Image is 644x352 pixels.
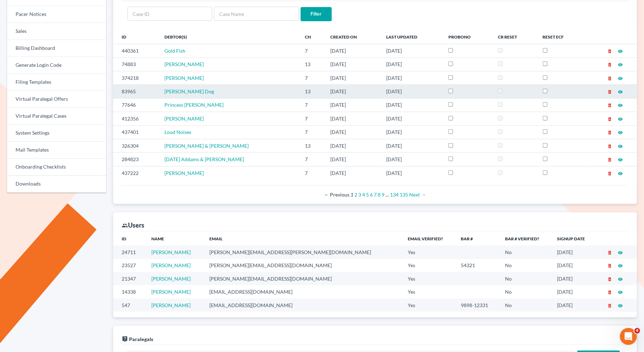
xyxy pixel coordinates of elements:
a: delete_forever [607,289,612,295]
a: delete_forever [607,276,612,282]
td: No [499,246,551,259]
a: visibility [618,88,623,94]
a: visibility [618,116,623,122]
td: [DATE] [381,85,443,98]
a: [PERSON_NAME] [165,75,204,81]
th: ID [113,231,146,246]
td: [DATE] [381,71,443,84]
a: Page 134 [390,192,399,198]
td: [DATE] [325,125,381,139]
i: group [122,222,128,229]
td: [DATE] [381,58,443,71]
td: 77646 [113,98,159,112]
th: Name [146,231,204,246]
a: [PERSON_NAME] & [PERSON_NAME] [165,143,249,149]
span: … [386,192,389,198]
a: Sales [7,23,106,40]
td: [DATE] [381,125,443,139]
a: Downloads [7,176,106,193]
th: Created On [325,30,381,44]
td: 547 [113,299,146,312]
th: Debtor(s) [159,30,300,44]
a: visibility [618,302,623,308]
td: 74883 [113,58,159,71]
td: Yes [402,272,455,285]
div: Pagination [127,191,623,198]
a: visibility [618,75,623,81]
td: [DATE] [551,285,596,298]
td: 9898-12331 [455,299,499,312]
td: 7 [300,44,325,58]
td: 23527 [113,259,146,272]
td: 24711 [113,246,146,259]
a: Page 7 [374,192,377,198]
a: delete_forever [607,61,612,67]
i: visibility [618,277,623,282]
td: [DATE] [381,166,443,180]
i: visibility [618,250,623,255]
span: [PERSON_NAME] Dog [165,88,214,94]
td: 21347 [113,272,146,285]
td: 437222 [113,166,159,180]
td: 7 [300,112,325,125]
td: 13 [300,139,325,152]
a: delete_forever [607,156,612,162]
i: visibility [618,117,623,122]
input: Case Name [214,7,299,21]
a: Gold Fish [165,48,186,54]
th: Bar # [455,231,499,246]
span: [PERSON_NAME] [165,170,204,176]
td: [PERSON_NAME][EMAIL_ADDRESS][DOMAIN_NAME] [204,259,402,272]
i: visibility [618,303,623,308]
a: Page 135 [400,192,408,198]
i: delete_forever [607,117,612,122]
a: Next page [410,192,426,198]
a: [PERSON_NAME] [151,302,191,308]
td: [DATE] [551,299,596,312]
span: Previous page [324,192,350,198]
a: [PERSON_NAME] [151,289,191,295]
td: [PERSON_NAME][EMAIL_ADDRESS][DOMAIN_NAME] [204,272,402,285]
td: 7 [300,153,325,166]
td: [DATE] [381,139,443,152]
td: 437401 [113,125,159,139]
a: Page 5 [366,192,369,198]
a: Page 9 [382,192,385,198]
td: 13 [300,58,325,71]
td: 412356 [113,112,159,125]
th: ProBono [443,30,492,44]
a: Page 8 [378,192,381,198]
a: visibility [618,170,623,176]
td: No [499,272,551,285]
td: [DATE] [325,112,381,125]
i: visibility [618,76,623,81]
a: delete_forever [607,302,612,308]
a: visibility [618,102,623,108]
a: Page 4 [362,192,365,198]
i: delete_forever [607,263,612,268]
i: visibility [618,144,623,149]
th: Signup Date [551,231,596,246]
span: [PERSON_NAME] [165,116,204,122]
a: Generate Login Code [7,57,106,74]
a: delete_forever [607,116,612,122]
a: Loud Noises [165,129,192,135]
td: 54321 [455,259,499,272]
a: delete_forever [607,143,612,149]
a: Filing Templates [7,74,106,91]
td: 7 [300,125,325,139]
td: Yes [402,285,455,298]
th: Reset ECF [537,30,585,44]
a: delete_forever [607,129,612,135]
a: delete_forever [607,75,612,81]
i: delete_forever [607,103,612,108]
td: 14338 [113,285,146,298]
th: Email [204,231,402,246]
a: [DATE] Addams & [PERSON_NAME] [165,156,244,162]
th: Last Updated [381,30,443,44]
